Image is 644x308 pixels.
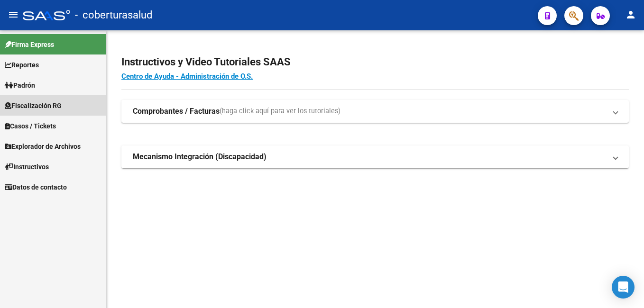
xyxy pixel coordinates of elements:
[121,72,253,81] a: Centro de Ayuda - Administración de O.S.
[612,276,635,299] div: Open Intercom Messenger
[5,80,35,91] span: Padrón
[625,9,636,20] mat-icon: person
[8,9,19,20] mat-icon: menu
[5,162,49,172] span: Instructivos
[5,39,54,50] span: Firma Express
[121,53,629,71] h2: Instructivos y Video Tutoriales SAAS
[5,100,62,111] span: Fiscalización RG
[75,5,152,26] span: - coberturasalud
[220,106,340,117] span: (haga click aquí para ver los tutoriales)
[121,145,629,168] mat-expansion-panel-header: Mecanismo Integración (Discapacidad)
[133,106,220,117] strong: Comprobantes / Facturas
[5,121,56,131] span: Casos / Tickets
[121,100,629,123] mat-expansion-panel-header: Comprobantes / Facturas(haga click aquí para ver los tutoriales)
[5,60,39,70] span: Reportes
[133,152,267,162] strong: Mecanismo Integración (Discapacidad)
[5,182,67,192] span: Datos de contacto
[5,141,81,152] span: Explorador de Archivos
